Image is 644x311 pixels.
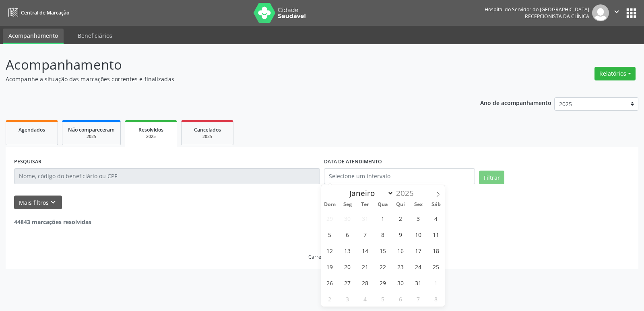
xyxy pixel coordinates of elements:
p: Ano de acompanhamento [480,97,551,107]
strong: 44843 marcações resolvidas [14,218,91,226]
span: Fevereiro 2, 2025 [322,291,338,307]
span: Janeiro 6, 2025 [340,227,355,242]
p: Acompanhe a situação das marcações correntes e finalizadas [6,75,448,83]
span: Janeiro 28, 2025 [357,275,373,290]
span: Agendados [19,126,45,133]
span: Dezembro 30, 2024 [340,210,355,226]
span: Janeiro 2, 2025 [393,210,409,226]
span: Dezembro 31, 2024 [357,210,373,226]
span: Janeiro 20, 2025 [340,259,355,274]
span: Qua [374,202,392,207]
label: PESQUISAR [14,156,41,168]
p: Acompanhamento [6,55,448,75]
span: Janeiro 1, 2025 [375,210,391,226]
span: Janeiro 22, 2025 [375,259,391,274]
span: Janeiro 26, 2025 [322,275,338,290]
span: Central de Marcação [21,9,69,16]
span: Fevereiro 1, 2025 [428,275,444,290]
span: Janeiro 19, 2025 [322,259,338,274]
span: Fevereiro 4, 2025 [357,291,373,307]
a: Beneficiários [72,29,118,43]
span: Janeiro 14, 2025 [357,243,373,258]
span: Sex [409,202,427,207]
img: img [592,4,609,21]
span: Janeiro 17, 2025 [411,243,426,258]
span: Janeiro 4, 2025 [428,210,444,226]
button:  [609,4,624,21]
span: Janeiro 15, 2025 [375,243,391,258]
input: Nome, código do beneficiário ou CPF [14,168,320,184]
span: Janeiro 16, 2025 [393,243,409,258]
div: 2025 [187,134,227,140]
span: Recepcionista da clínica [525,13,589,20]
span: Janeiro 24, 2025 [411,259,426,274]
span: Janeiro 8, 2025 [375,227,391,242]
span: Fevereiro 3, 2025 [340,291,355,307]
span: Janeiro 31, 2025 [411,275,426,290]
i: keyboard_arrow_down [49,198,58,207]
span: Ter [356,202,374,207]
span: Janeiro 11, 2025 [428,227,444,242]
span: Janeiro 29, 2025 [375,275,391,290]
span: Resolvidos [138,126,163,133]
span: Janeiro 12, 2025 [322,243,338,258]
span: Janeiro 10, 2025 [411,227,426,242]
span: Sáb [427,202,445,207]
span: Dezembro 29, 2024 [322,210,338,226]
button: apps [624,6,638,20]
a: Central de Marcação [6,6,69,19]
span: Fevereiro 8, 2025 [428,291,444,307]
span: Cancelados [194,126,221,133]
div: Carregando [308,253,336,260]
input: Selecione um intervalo [324,168,475,184]
span: Janeiro 13, 2025 [340,243,355,258]
label: DATA DE ATENDIMENTO [324,156,382,168]
span: Fevereiro 5, 2025 [375,291,391,307]
div: 2025 [68,134,115,140]
i:  [612,7,621,16]
span: Fevereiro 6, 2025 [393,291,409,307]
span: Janeiro 27, 2025 [340,275,355,290]
span: Dom [321,202,339,207]
span: Janeiro 9, 2025 [393,227,409,242]
span: Janeiro 25, 2025 [428,259,444,274]
span: Seg [339,202,356,207]
span: Janeiro 30, 2025 [393,275,409,290]
span: Não compareceram [68,126,115,133]
span: Janeiro 23, 2025 [393,259,409,274]
span: Janeiro 5, 2025 [322,227,338,242]
select: Month [346,187,394,199]
button: Filtrar [479,171,504,184]
div: Hospital do Servidor do [GEOGRAPHIC_DATA] [485,6,589,13]
span: Janeiro 18, 2025 [428,243,444,258]
div: 2025 [130,134,171,140]
a: Acompanhamento [3,29,64,44]
span: Janeiro 3, 2025 [411,210,426,226]
span: Qui [392,202,409,207]
span: Janeiro 21, 2025 [357,259,373,274]
span: Janeiro 7, 2025 [357,227,373,242]
button: Mais filtroskeyboard_arrow_down [14,196,62,210]
button: Relatórios [594,67,636,80]
span: Fevereiro 7, 2025 [411,291,426,307]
